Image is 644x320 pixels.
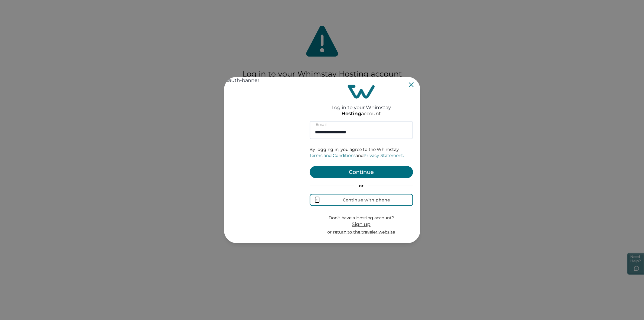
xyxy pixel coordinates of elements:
img: login-logo [348,85,375,99]
div: Continue with phone [343,198,390,202]
img: auth-banner [224,77,303,243]
span: Sign up [352,221,371,227]
a: return to the traveler website [333,229,395,235]
button: Continue [310,166,413,178]
h2: Log in to your Whimstay [332,99,391,110]
p: Don’t have a Hosting account? [328,215,395,221]
button: Continue with phone [310,194,413,206]
p: By logging in, you agree to the Whimstay and [310,147,413,158]
p: Hosting [341,111,361,117]
button: Close [409,82,414,87]
p: or [310,183,413,189]
a: Terms and Conditions [310,153,356,158]
p: account [341,111,381,117]
a: Privacy Statement. [364,153,404,158]
p: or [328,229,395,235]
